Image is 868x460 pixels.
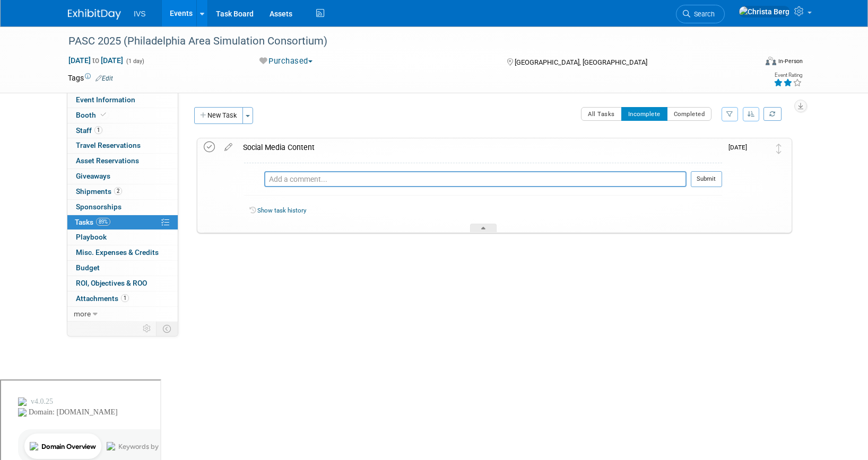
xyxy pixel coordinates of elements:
a: edit [219,143,238,152]
span: [DATE] [728,144,752,151]
div: Social Media Content [238,138,722,156]
a: Event Information [67,93,178,108]
span: Search [690,10,715,18]
div: Domain: [DOMAIN_NAME] [28,28,117,36]
a: Refresh [763,107,782,121]
button: Purchased [256,56,317,67]
span: 89% [96,218,110,226]
span: to [91,56,101,65]
div: Domain Overview [40,63,95,69]
div: Keywords by Traffic [117,63,179,69]
span: Travel Reservations [76,141,141,149]
a: Tasks89% [67,215,178,230]
a: Giveaways [67,169,178,184]
td: Toggle Event Tabs [157,322,178,335]
span: Shipments [76,187,122,196]
a: Playbook [67,230,178,245]
a: Staff1 [67,123,178,138]
img: ExhibitDay [68,9,121,20]
img: website_grey.svg [17,28,25,36]
td: Personalize Event Tab Strip [138,322,157,335]
img: logo_orange.svg [17,17,25,25]
span: Sponsorships [76,202,121,211]
img: Christa Berg [752,141,768,179]
div: Event Rating [774,73,802,78]
span: Event Information [76,95,135,104]
div: In-Person [778,57,803,65]
span: Giveaways [76,172,110,180]
a: Search [676,5,725,23]
a: more [67,307,178,322]
span: Staff [76,126,102,135]
span: ROI, Objectives & ROO [76,279,147,287]
span: (1 day) [125,58,144,65]
button: New Task [194,107,243,124]
a: Sponsorships [67,200,178,215]
span: Tasks [75,218,110,226]
a: Budget [67,261,178,276]
span: Asset Reservations [76,156,139,165]
a: Attachments1 [67,291,178,306]
span: 2 [114,187,122,195]
button: Completed [667,107,712,121]
button: All Tasks [581,107,622,121]
a: Booth [67,108,178,123]
a: Travel Reservations [67,138,178,153]
span: [DATE] [DATE] [68,56,124,65]
span: Misc. Expenses & Credits [76,248,159,256]
img: Format-Inperson.png [766,57,776,65]
a: Misc. Expenses & Credits [67,245,178,260]
span: IVS [134,10,146,18]
span: 1 [121,294,129,302]
div: v 4.0.25 [30,17,52,25]
img: Christa Berg [739,6,790,17]
span: Attachments [76,294,129,303]
span: [GEOGRAPHIC_DATA], [GEOGRAPHIC_DATA] [515,58,647,66]
span: Budget [76,263,100,272]
a: Edit [96,75,113,82]
span: 1 [94,126,102,134]
i: Booth reservation complete [101,112,106,118]
img: tab_keywords_by_traffic_grey.svg [106,61,114,70]
span: Playbook [76,233,107,241]
a: Shipments2 [67,184,178,199]
div: PASC 2025 (Philadelphia Area Simulation Consortium) [65,32,740,51]
a: ROI, Objectives & ROO [67,276,178,291]
i: Move task [776,144,782,154]
a: Show task history [257,207,306,214]
span: more [74,309,91,318]
a: Asset Reservations [67,154,178,169]
button: Incomplete [621,107,667,121]
button: Submit [691,171,722,187]
td: Tags [68,73,113,83]
span: Booth [76,111,108,119]
img: tab_domain_overview_orange.svg [29,61,37,70]
div: Event Format [693,55,803,71]
img: Christa Berg [244,172,280,181]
